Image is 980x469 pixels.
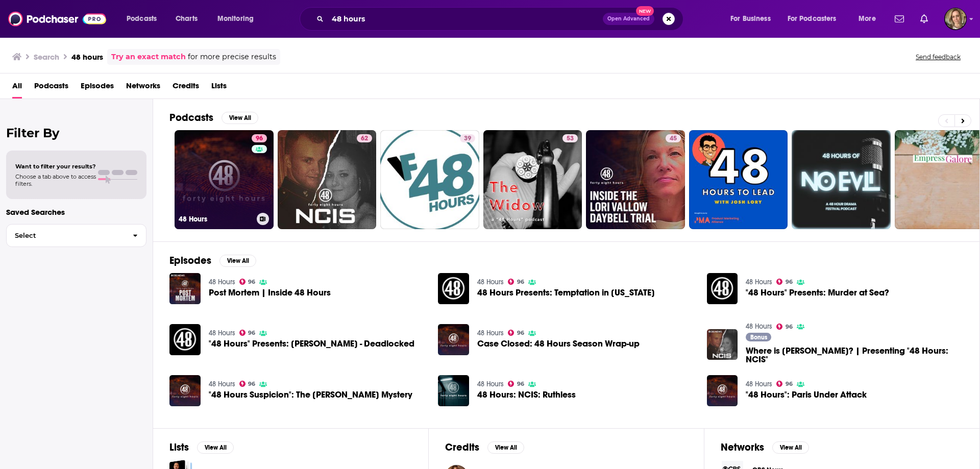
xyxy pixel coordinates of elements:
a: 48 Hours: NCIS: Ruthless [477,390,576,399]
span: 62 [361,134,368,144]
a: Where is Erin? | Presenting "48 Hours: NCIS" [746,347,963,364]
a: Case Closed: 48 Hours Season Wrap-up [477,339,640,348]
a: NetworksView All [721,441,809,454]
a: 48 Hours [746,380,772,388]
a: 48 Hours [477,278,504,286]
img: Podchaser - Follow, Share and Rate Podcasts [8,9,106,29]
img: Post Mortem | Inside 48 Hours [169,273,201,304]
span: 96 [248,280,255,284]
img: Case Closed: 48 Hours Season Wrap-up [438,324,469,355]
a: 48 Hours [746,278,772,286]
button: View All [487,441,524,454]
a: 96 [508,381,524,387]
a: 48 Hours [209,380,235,388]
button: Show profile menu [944,8,967,30]
a: CreditsView All [445,441,524,454]
button: Send feedback [913,53,964,61]
span: "48 Hours Suspicion": The [PERSON_NAME] Mystery [209,390,412,399]
span: Select [7,232,125,239]
a: 62 [278,130,377,229]
a: 96 [239,381,256,387]
span: 96 [248,382,255,386]
h2: Podcasts [169,111,213,124]
h2: Filter By [6,126,146,140]
input: Search podcasts, credits, & more... [328,11,603,27]
a: 53 [562,134,578,142]
a: 48 Hours [209,278,235,286]
button: open menu [210,11,267,27]
a: EpisodesView All [169,254,256,267]
a: "48 Hours" Presents: Murder at Sea? [746,288,889,297]
a: 39 [380,130,479,229]
span: 96 [517,382,524,386]
button: Open AdvancedNew [603,13,654,25]
a: Charts [169,11,204,27]
span: For Business [730,12,771,26]
button: open menu [781,11,851,27]
span: Credits [173,78,199,98]
div: Search podcasts, credits, & more... [309,7,693,31]
img: 48 Hours: NCIS: Ruthless [438,375,469,406]
span: 48 Hours Presents: Temptation in [US_STATE] [477,288,655,297]
a: 96 [776,279,793,285]
button: View All [219,255,256,267]
a: 96 [239,279,256,285]
a: PodcastsView All [169,111,258,124]
a: 62 [357,134,372,142]
a: 53 [483,130,582,229]
button: View All [772,441,809,454]
span: 53 [567,134,574,144]
h3: 48 Hours [179,215,253,224]
a: "48 Hours" Presents: Murder at Sea? [707,273,738,304]
img: 48 Hours Presents: Temptation in Texas [438,273,469,304]
span: Where is [PERSON_NAME]? | Presenting "48 Hours: NCIS" [746,347,963,364]
button: open menu [723,11,783,27]
a: 96 [239,330,256,336]
img: User Profile [944,8,967,30]
a: 9648 Hours [175,130,274,229]
span: Podcasts [34,78,68,98]
span: 39 [464,134,471,144]
a: "48 Hours Suspicion": The Tiger King Mystery [209,390,412,399]
a: 96 [776,324,793,330]
span: Want to filter your results? [15,163,96,170]
a: 39 [460,134,475,142]
a: Lists [211,78,227,98]
span: For Podcasters [788,12,837,26]
a: 48 Hours [477,329,504,337]
a: Where is Erin? | Presenting "48 Hours: NCIS" [707,329,738,360]
span: 96 [786,325,793,329]
span: 96 [517,331,524,335]
h3: Search [34,52,59,62]
a: All [12,78,22,98]
span: 96 [786,382,793,386]
a: 48 Hours [209,329,235,337]
a: Episodes [81,78,114,98]
p: Saved Searches [6,207,146,217]
h2: Networks [721,441,764,454]
span: More [859,12,876,26]
a: 96 [508,330,524,336]
a: Show notifications dropdown [916,10,932,28]
h3: 48 hours [71,52,103,62]
a: "48 Hours": Paris Under Attack [746,390,867,399]
button: open menu [119,11,170,27]
span: Monitoring [217,12,254,26]
a: Show notifications dropdown [891,10,908,28]
img: "48 Hours Suspicion": The Tiger King Mystery [169,375,201,406]
button: Select [6,224,146,247]
span: Networks [126,78,160,98]
a: 48 Hours [746,322,772,331]
a: 45 [666,134,681,142]
h2: Credits [445,441,479,454]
